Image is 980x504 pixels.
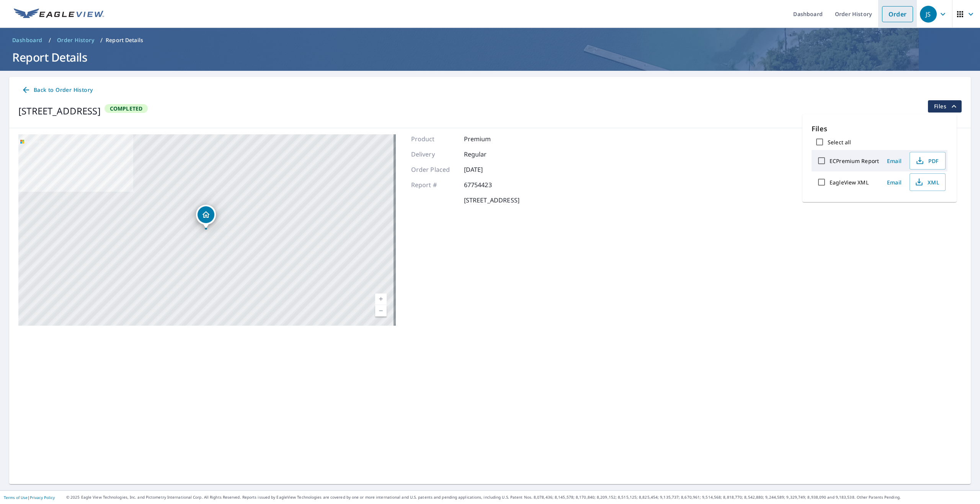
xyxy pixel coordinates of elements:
button: Email [882,176,906,188]
label: EagleView XML [830,179,869,186]
span: Back to Order History [21,85,93,95]
p: [DATE] [464,165,510,174]
li: / [49,36,51,45]
p: Report Details [106,36,143,44]
a: Privacy Policy [30,495,55,500]
a: Dashboard [9,34,46,46]
span: Completed [105,105,147,112]
div: JS [920,6,937,23]
a: Current Level 17, Zoom Out [375,305,387,316]
span: Files [934,102,959,111]
label: Select all [828,139,851,146]
h1: Report Details [9,49,971,65]
a: Order History [54,34,97,46]
p: Report # [411,180,457,189]
div: [STREET_ADDRESS] [18,104,101,118]
p: 67754423 [464,180,510,189]
img: EV Logo [14,8,104,20]
p: [STREET_ADDRESS] [464,196,519,205]
span: Dashboard [12,36,42,44]
label: ECPremium Report [830,157,879,165]
a: Order [882,6,913,22]
button: Email [882,155,906,167]
div: Dropped pin, building 1, Residential property, W231S8740 Edgewood Ct Big Bend, WI 53103 [196,205,216,228]
button: PDF [910,152,946,170]
p: Order Placed [411,165,457,174]
span: Email [885,179,903,186]
a: Back to Order History [18,83,96,97]
a: Current Level 17, Zoom In [375,294,387,305]
button: XML [910,173,946,191]
nav: breadcrumb [9,34,971,46]
p: | [4,495,55,500]
span: PDF [915,156,939,165]
p: Files [812,124,947,134]
a: Terms of Use [4,495,28,500]
p: Product [411,134,457,144]
p: Premium [464,134,510,144]
span: Email [885,157,903,165]
p: Delivery [411,150,457,159]
li: / [100,36,103,45]
button: filesDropdownBtn-67754423 [928,100,962,113]
p: Regular [464,150,510,159]
span: Order History [57,36,94,44]
span: XML [915,178,939,187]
p: © 2025 Eagle View Technologies, Inc. and Pictometry International Corp. All Rights Reserved. Repo... [66,494,976,500]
